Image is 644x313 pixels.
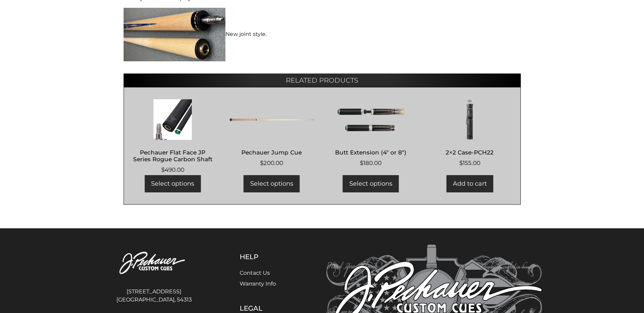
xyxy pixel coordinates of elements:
span: $ [161,166,165,173]
bdi: 200.00 [260,160,283,166]
h5: Help [240,253,292,261]
img: Pechauer Jump Cue [229,99,314,140]
a: 2×2 Case-PCH22 $155.00 [427,99,512,167]
a: Warranty Info [240,280,276,287]
a: Pechauer Jump Cue $200.00 [229,99,314,167]
img: 2x2 Case-PCH22 [427,99,512,140]
a: Add to cart: “2x2 Case-PCH22” [446,175,493,192]
h2: 2×2 Case-PCH22 [427,146,512,159]
span: $ [260,160,263,166]
span: $ [459,160,463,166]
h2: Butt Extension (4″ or 8″) [329,146,413,159]
address: [STREET_ADDRESS] [GEOGRAPHIC_DATA], 54313 [102,285,206,307]
a: Add to cart: “Butt Extension (4" or 8")” [343,175,399,192]
img: Butt Extension (4" or 8") [329,99,413,140]
bdi: 180.00 [360,160,382,166]
a: Contact Us [240,270,270,276]
p: New joint style. [124,8,318,61]
img: Pechauer Flat Face JP Series Rogue Carbon Shaft [131,99,215,140]
a: Pechauer Flat Face JP Series Rogue Carbon Shaft $490.00 [131,99,215,174]
h2: Related products [124,74,521,87]
a: Add to cart: “Pechauer Flat Face JP Series Rogue Carbon Shaft” [145,175,201,192]
h2: Pechauer Jump Cue [229,146,314,159]
h5: Legal [240,304,292,312]
bdi: 490.00 [161,166,184,173]
a: Add to cart: “Pechauer Jump Cue” [244,175,300,192]
h2: Pechauer Flat Face JP Series Rogue Carbon Shaft [131,146,215,166]
a: Butt Extension (4″ or 8″) $180.00 [329,99,413,167]
img: Pechauer Custom Cues [102,245,206,282]
span: $ [360,160,363,166]
bdi: 155.00 [459,160,480,166]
